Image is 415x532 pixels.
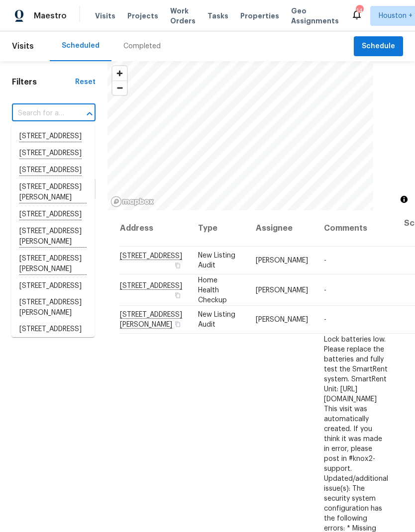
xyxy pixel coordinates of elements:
a: Mapbox homepage [110,196,154,207]
th: Address [119,210,190,247]
span: Home Health Checkup [198,276,227,303]
button: Copy Address [173,261,182,270]
span: [PERSON_NAME] [256,257,308,264]
th: Assignee [248,210,316,247]
th: Type [190,210,248,247]
button: Close [83,107,97,121]
span: - [324,286,326,293]
span: - [324,316,326,323]
span: Visits [95,11,115,21]
span: Maestro [34,11,67,21]
canvas: Map [107,61,373,210]
input: Search for an address... [12,106,68,121]
div: Reset [75,77,96,87]
div: 14 [356,6,363,16]
span: Geo Assignments [291,6,339,26]
button: Toggle attribution [398,193,410,205]
span: Schedule [362,40,395,53]
button: Schedule [354,36,403,57]
span: Toggle attribution [401,194,407,205]
span: New Listing Audit [198,252,235,269]
li: [STREET_ADDRESS][PERSON_NAME] [11,294,95,321]
button: Copy Address [173,290,182,299]
div: Scheduled [62,41,100,51]
span: - [324,257,326,264]
span: [PERSON_NAME] [256,316,308,323]
h1: Filters [12,77,75,87]
li: [STREET_ADDRESS] [11,278,95,294]
button: Zoom out [112,81,127,95]
span: Tasks [207,12,228,19]
button: Zoom in [112,66,127,81]
div: Completed [123,41,161,51]
span: Properties [240,11,279,21]
span: Visits [12,35,34,57]
span: New Listing Audit [198,311,235,328]
span: Projects [127,11,158,21]
span: Work Orders [170,6,196,26]
th: Comments [316,210,396,247]
span: [PERSON_NAME] [256,286,308,293]
li: [STREET_ADDRESS] [11,321,95,338]
button: Copy Address [173,320,182,329]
